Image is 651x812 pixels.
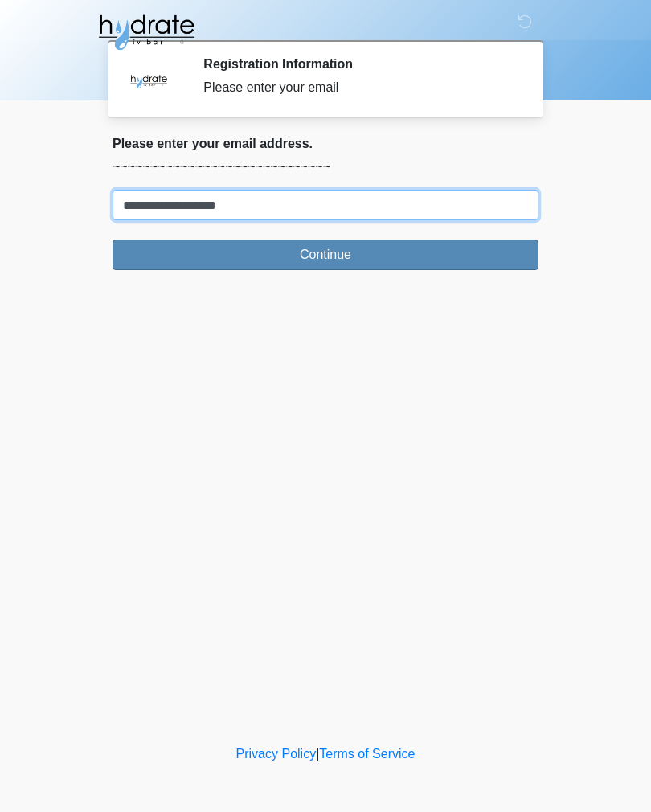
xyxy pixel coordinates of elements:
h2: Please enter your email address. [113,136,538,151]
div: Please enter your email [203,78,514,97]
img: Agent Avatar [125,56,173,105]
a: Privacy Policy [236,747,317,761]
button: Continue [113,240,538,270]
a: Terms of Service [319,747,415,761]
p: ~~~~~~~~~~~~~~~~~~~~~~~~~~~~~ [113,158,538,177]
img: Hydrate IV Bar - South Jordan Logo [96,12,196,52]
a: | [316,747,319,761]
